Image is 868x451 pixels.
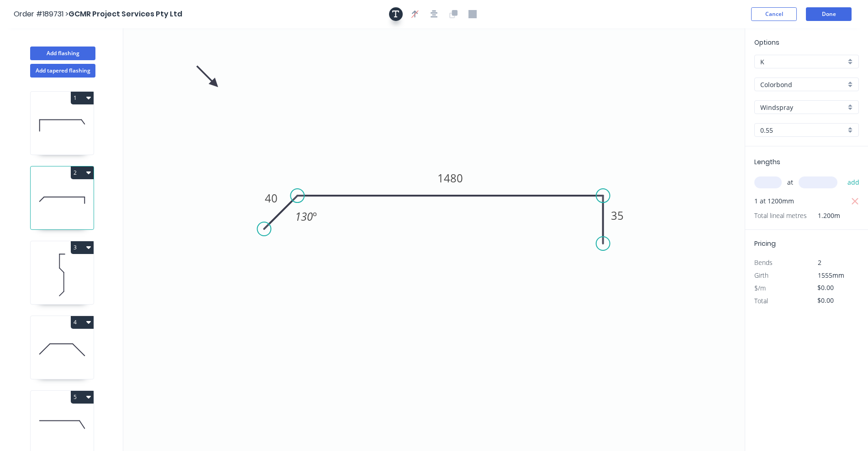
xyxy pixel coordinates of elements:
button: 3 [71,241,94,254]
span: Total [754,296,768,305]
span: Total lineal metres [754,209,807,222]
tspan: 130 [295,209,313,224]
button: 1 [71,92,94,104]
span: $/m [754,284,766,292]
input: Material [760,80,846,89]
span: Options [754,38,779,47]
button: Add flashing [30,47,95,60]
span: Girth [754,271,768,280]
svg: 0 [123,28,745,451]
input: Colour [760,103,846,112]
button: 4 [71,316,94,329]
tspan: 40 [265,191,278,206]
span: 1555mm [818,271,844,280]
button: Cancel [751,7,797,21]
button: Add tapered flashing [30,64,95,78]
input: Thickness [760,125,846,135]
span: Bends [754,258,773,267]
span: at [787,176,793,189]
span: GCMR Project Services Pty Ltd [68,9,182,19]
span: Lengths [754,157,780,166]
tspan: 1480 [437,171,463,186]
tspan: º [313,209,317,224]
span: Order #189731 > [14,9,68,19]
button: Done [806,7,852,21]
input: Price level [760,57,846,67]
button: 5 [71,391,94,404]
span: 1 at 1200mm [754,195,794,207]
button: 2 [71,166,94,179]
tspan: 35 [611,208,624,223]
span: Pricing [754,239,776,248]
span: 1.200m [807,209,840,222]
span: 2 [818,258,821,267]
button: add [843,175,864,190]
